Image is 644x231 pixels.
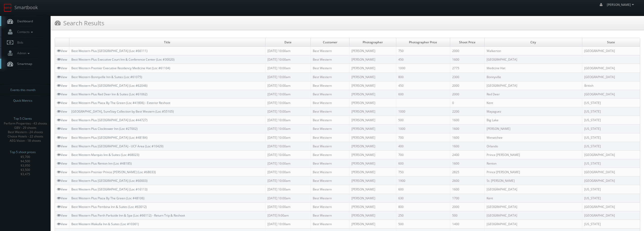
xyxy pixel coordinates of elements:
[265,116,311,125] td: [DATE] 10:00am
[582,125,640,133] td: [US_STATE]
[582,159,640,168] td: [US_STATE]
[265,55,311,64] td: [DATE] 10:00am
[396,142,450,150] td: 400
[71,170,156,174] a: Best Western Premier Prince [PERSON_NAME] (Loc #68033)
[71,49,148,53] a: Best Western Plus [GEOGRAPHIC_DATA] (Loc #66111)
[55,19,104,27] h3: Search Results
[450,98,484,107] td: 0
[450,47,484,55] td: 2000
[71,196,144,200] a: Best Western Plus Plaza By The Green (Loc #48106)
[450,73,484,81] td: 2300
[57,92,67,96] a: View
[349,150,396,159] td: [PERSON_NAME]
[582,168,640,176] td: [GEOGRAPHIC_DATA]
[396,81,450,90] td: 450
[71,92,148,96] a: Best Western Plus Red Deer Inn & Suites (Loc #61062)
[396,159,450,168] td: 600
[71,187,148,191] a: Best Western Plus [GEOGRAPHIC_DATA] (Loc #16113)
[265,73,311,81] td: [DATE] 10:00am
[71,109,174,114] a: [GEOGRAPHIC_DATA], SureStay Collection by Best Western (Loc #55105)
[396,220,450,228] td: 500
[71,66,170,70] a: Best Western Premier Executive Residency Medicine Hat (Loc #61104)
[396,125,450,133] td: 1000
[485,81,582,90] td: [GEOGRAPHIC_DATA]
[311,107,349,116] td: Best Western
[349,202,396,211] td: [PERSON_NAME]
[15,19,33,23] span: Dashboard
[265,185,311,194] td: [DATE] 10:00am
[485,142,582,150] td: Orlando
[450,90,484,98] td: 2000
[349,133,396,142] td: [PERSON_NAME]
[14,116,32,121] span: Top 5 Clients
[582,64,640,73] td: [GEOGRAPHIC_DATA]
[311,125,349,133] td: Best Western
[71,205,147,209] a: Best Western Plus Pembina Inn & Suites (Loc #63012)
[582,194,640,202] td: [US_STATE]
[582,47,640,55] td: [GEOGRAPHIC_DATA]
[311,47,349,55] td: Best Western
[485,220,582,228] td: [GEOGRAPHIC_DATA]
[396,64,450,73] td: 1000
[485,107,582,116] td: Mayaguez
[349,142,396,150] td: [PERSON_NAME]
[582,142,640,150] td: [US_STATE]
[311,38,349,47] td: Customer
[311,133,349,142] td: Best Western
[582,185,640,194] td: [US_STATE]
[57,66,67,70] a: View
[311,55,349,64] td: Best Western
[57,109,67,114] a: View
[396,90,450,98] td: 600
[450,159,484,168] td: 1600
[15,30,34,34] span: Contacts
[485,64,582,73] td: Medicine Hat
[71,161,132,166] a: Best Western Plus Renton Inn (Loc #48185)
[396,47,450,55] td: 750
[396,168,450,176] td: 750
[57,144,67,148] a: View
[485,202,582,211] td: [GEOGRAPHIC_DATA]
[311,142,349,150] td: Best Western
[450,150,484,159] td: 2400
[311,90,349,98] td: Best Western
[485,150,582,159] td: Prince [PERSON_NAME]
[265,133,311,142] td: [DATE] 10:00am
[396,55,450,64] td: 450
[485,55,582,64] td: [GEOGRAPHIC_DATA]
[396,38,450,47] td: Photographer Price
[485,211,582,220] td: [GEOGRAPHIC_DATA]
[349,159,396,168] td: [PERSON_NAME]
[71,144,163,148] a: Best Western Plus [GEOGRAPHIC_DATA] - UCF Area (Loc #10429)
[485,73,582,81] td: Bonnyville
[396,116,450,125] td: 500
[57,57,67,62] a: View
[450,185,484,194] td: 1600
[265,211,311,220] td: [DATE] 9:00am
[485,125,582,133] td: [PERSON_NAME]
[582,202,640,211] td: [GEOGRAPHIC_DATA]
[311,73,349,81] td: Best Western
[582,176,640,185] td: [GEOGRAPHIC_DATA]
[450,133,484,142] td: 1600
[485,47,582,55] td: Walkerton
[396,107,450,116] td: 1000
[450,107,484,116] td: 2200
[57,179,67,183] a: View
[349,90,396,98] td: [PERSON_NAME]
[311,185,349,194] td: Best Western
[349,38,396,47] td: Photographer
[582,81,640,90] td: British
[349,125,396,133] td: [PERSON_NAME]
[450,38,484,47] td: Shoot Price
[450,194,484,202] td: 1700
[265,98,311,107] td: [DATE] 10:00am
[349,64,396,73] td: [PERSON_NAME]
[4,4,12,12] img: smartbook-logo.png
[450,125,484,133] td: 1600
[311,211,349,220] td: Best Western
[349,185,396,194] td: [PERSON_NAME]
[349,47,396,55] td: [PERSON_NAME]
[57,161,67,166] a: View
[396,202,450,211] td: 800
